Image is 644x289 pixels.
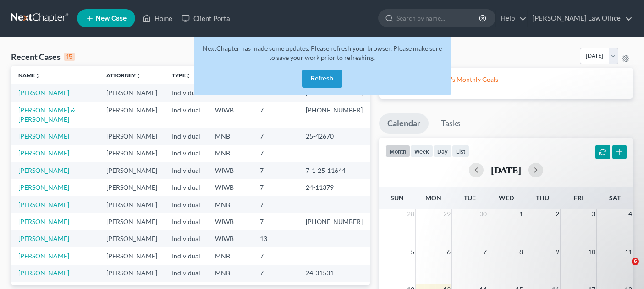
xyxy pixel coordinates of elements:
td: WIWB [208,179,253,196]
td: Individual [165,102,208,128]
a: [PERSON_NAME] [18,201,69,209]
td: MNB [208,247,253,264]
td: 24-11379 [298,179,370,196]
td: MNB [208,128,253,144]
td: [PERSON_NAME] [99,230,165,247]
a: Nameunfold_more [18,72,40,79]
div: Recent Cases [11,51,75,62]
td: Individual [165,213,208,230]
td: [PERSON_NAME] [99,162,165,179]
td: MNB [208,196,253,213]
td: [PERSON_NAME] [99,196,165,213]
a: Attorneyunfold_more [106,72,141,79]
a: Help [496,10,527,27]
td: [PERSON_NAME] [99,128,165,144]
button: list [452,145,469,157]
td: Individual [165,162,208,179]
td: Individual [165,84,208,101]
span: 6 [632,258,639,265]
a: [PERSON_NAME] [18,218,69,225]
td: Individual [165,179,208,196]
td: 7 [253,213,298,230]
span: 5 [410,246,415,257]
td: 7 [253,265,298,282]
td: [PERSON_NAME] [99,213,165,230]
p: Please setup your Firm's Monthly Goals [386,75,626,84]
span: NextChapter has made some updates. Please refresh your browser. Please make sure to save your wor... [203,44,442,61]
span: Sun [391,194,404,202]
a: Home [138,10,177,27]
a: Typeunfold_more [172,72,191,79]
td: MNB [208,265,253,282]
a: Tasks [433,113,469,134]
td: 7 [253,145,298,162]
td: WIWB [208,102,253,128]
span: Mon [425,194,441,202]
a: Calendar [379,113,429,134]
a: [PERSON_NAME] [18,269,69,277]
td: [PERSON_NAME] [99,247,165,264]
button: Refresh [302,70,342,88]
iframe: Intercom live chat [613,258,635,280]
button: day [433,145,452,157]
a: [PERSON_NAME] [18,183,69,191]
i: unfold_more [136,73,141,79]
div: 15 [64,53,75,61]
i: unfold_more [186,73,191,79]
td: 7 [253,196,298,213]
td: [PERSON_NAME] [99,179,165,196]
a: [PERSON_NAME] [18,132,69,140]
td: Individual [165,145,208,162]
span: 28 [406,209,415,219]
td: 13 [253,230,298,247]
button: month [385,145,410,157]
a: [PERSON_NAME] [18,89,69,96]
span: 6 [446,246,451,257]
td: [PHONE_NUMBER] [298,213,370,230]
td: Individual [165,196,208,213]
td: 25-42670 [298,128,370,144]
td: Individual [165,230,208,247]
td: 7 [253,179,298,196]
td: Individual [165,265,208,282]
span: Tue [464,194,476,202]
span: 29 [442,209,451,219]
a: [PERSON_NAME] [18,252,69,260]
td: [PHONE_NUMBER] [298,102,370,128]
a: Client Portal [177,10,237,27]
input: Search by name... [396,10,480,27]
a: [PERSON_NAME] [18,149,69,157]
td: 24-31531 [298,265,370,282]
td: [PERSON_NAME] [99,84,165,101]
td: WIWB [208,230,253,247]
a: [PERSON_NAME] Law Office [528,10,633,27]
td: 7-1-25-11644 [298,162,370,179]
i: unfold_more [35,73,40,79]
td: 7 [253,102,298,128]
td: 7 [253,247,298,264]
td: Individual [165,247,208,264]
button: week [410,145,433,157]
a: [PERSON_NAME] [18,235,69,242]
td: MNB [208,145,253,162]
span: New Case [96,15,127,22]
a: [PERSON_NAME] & [PERSON_NAME] [18,106,75,123]
td: 7 [253,128,298,144]
td: [PERSON_NAME] [99,102,165,128]
td: [PERSON_NAME] [99,145,165,162]
td: WIWB [208,162,253,179]
td: 7 [253,162,298,179]
td: WIWB [208,213,253,230]
td: Individual [165,128,208,144]
a: [PERSON_NAME] [18,166,69,174]
td: [PERSON_NAME] [99,265,165,282]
